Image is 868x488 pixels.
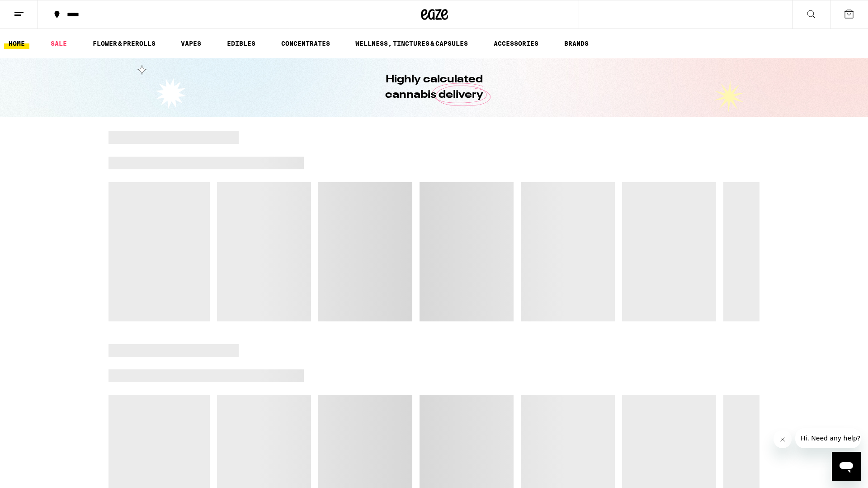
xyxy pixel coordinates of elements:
[46,38,71,49] a: SALE
[795,428,861,448] iframe: Message from company
[222,38,260,49] a: EDIBLES
[351,38,472,49] a: WELLNESS, TINCTURES & CAPSULES
[832,452,861,481] iframe: Button to launch messaging window
[176,38,206,49] a: VAPES
[359,72,509,103] h1: Highly calculated cannabis delivery
[88,38,160,49] a: FLOWER & PREROLLS
[774,430,792,448] iframe: Close message
[560,38,593,49] a: BRANDS
[489,38,543,49] a: ACCESSORIES
[4,38,29,49] a: HOME
[277,38,335,49] a: CONCENTRATES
